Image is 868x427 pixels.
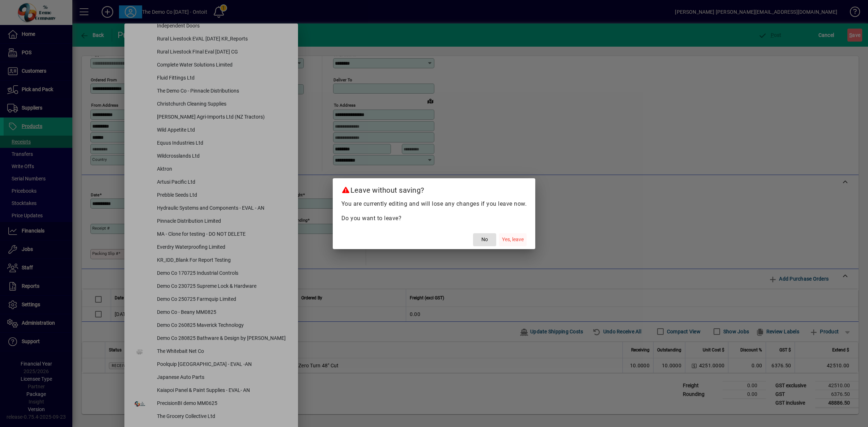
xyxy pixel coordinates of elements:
[473,233,496,246] button: No
[502,236,524,243] span: Yes, leave
[499,233,527,246] button: Yes, leave
[333,178,536,199] h2: Leave without saving?
[341,214,527,223] p: Do you want to leave?
[341,200,527,208] p: You are currently editing and will lose any changes if you leave now.
[481,236,488,243] span: No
